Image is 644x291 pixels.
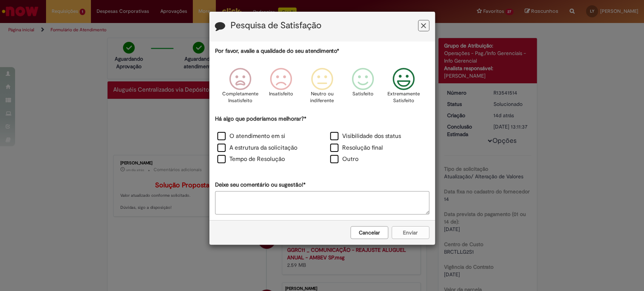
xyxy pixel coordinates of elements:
[303,62,341,114] div: Neutro ou indiferente
[387,90,420,104] p: Extremamente Satisfeito
[215,181,306,189] label: Deixe seu comentário ou sugestão!*
[215,47,339,55] label: Por favor, avalie a qualidade do seu atendimento*
[269,90,293,98] p: Insatisfeito
[352,90,373,98] p: Satisfeito
[221,62,260,114] div: Completamente Insatisfeito
[350,226,388,239] button: Cancelar
[344,62,382,114] div: Satisfeito
[330,155,358,164] label: Outro
[384,62,423,114] div: Extremamente Satisfeito
[262,62,300,114] div: Insatisfeito
[215,115,429,166] div: Há algo que poderíamos melhorar?*
[222,90,258,104] p: Completamente Insatisfeito
[308,90,335,104] p: Neutro ou indiferente
[330,132,401,141] label: Visibilidade dos status
[217,144,297,152] label: A estrutura da solicitação
[330,144,383,152] label: Resolução final
[217,132,285,141] label: O atendimento em si
[231,21,321,31] label: Pesquisa de Satisfação
[217,155,285,164] label: Tempo de Resolução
